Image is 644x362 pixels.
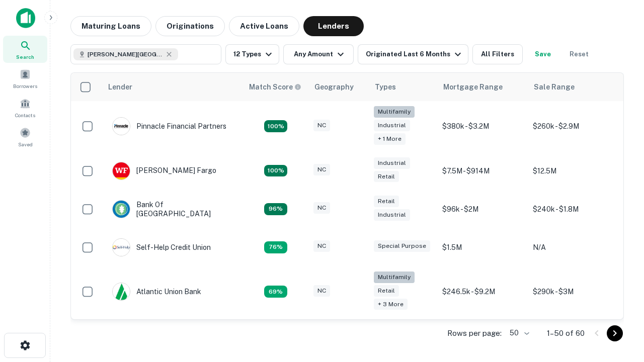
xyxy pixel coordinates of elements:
p: Rows per page: [447,327,502,339]
a: Contacts [3,94,47,121]
img: picture [113,162,130,179]
div: NC [313,285,330,297]
img: picture [113,118,130,135]
button: 12 Types [225,44,279,64]
button: Any Amount [283,44,354,64]
div: Multifamily [374,271,415,283]
div: Multifamily [374,106,415,118]
a: Saved [3,123,47,150]
div: NC [313,202,330,214]
div: Geography [314,81,354,93]
div: Matching Properties: 10, hasApolloMatch: undefined [264,286,287,298]
div: Pinnacle Financial Partners [112,117,226,135]
td: $240k - $1.8M [528,190,618,228]
button: All Filters [472,44,523,64]
span: [PERSON_NAME][GEOGRAPHIC_DATA], [GEOGRAPHIC_DATA] [88,50,163,59]
a: Search [3,36,47,63]
th: Capitalize uses an advanced AI algorithm to match your search with the best lender. The match sco... [243,73,308,101]
h6: Match Score [249,81,299,93]
button: Go to next page [607,325,623,341]
span: Contacts [15,111,35,119]
th: Sale Range [528,73,618,101]
div: Self-help Credit Union [112,238,211,256]
div: Industrial [374,209,410,221]
div: NC [313,164,330,175]
div: Retail [374,196,399,207]
td: $290k - $3M [528,266,618,317]
div: Matching Properties: 14, hasApolloMatch: undefined [264,203,287,215]
div: Lender [108,81,132,93]
button: Save your search to get updates of matches that match your search criteria. [527,44,559,64]
img: picture [113,283,130,300]
iframe: Chat Widget [594,282,644,330]
td: $260k - $2.9M [528,101,618,152]
div: Industrial [374,120,410,131]
button: Reset [563,44,595,64]
div: NC [313,120,330,131]
a: Borrowers [3,65,47,92]
td: $12.5M [528,152,618,190]
button: Originations [155,16,225,36]
span: Search [16,53,34,61]
div: Originated Last 6 Months [366,48,464,60]
div: + 1 more [374,133,406,145]
button: Lenders [303,16,364,36]
td: N/A [528,228,618,266]
td: $380k - $3.2M [437,101,528,152]
td: $1.5M [437,228,528,266]
div: Types [375,81,396,93]
div: Matching Properties: 15, hasApolloMatch: undefined [264,165,287,177]
div: Atlantic Union Bank [112,283,201,301]
span: Saved [18,140,33,148]
td: $96k - $2M [437,190,528,228]
th: Lender [102,73,243,101]
img: picture [113,201,130,218]
div: Industrial [374,157,410,169]
div: Matching Properties: 11, hasApolloMatch: undefined [264,241,287,253]
div: Mortgage Range [443,81,503,93]
div: Sale Range [534,81,575,93]
td: $246.5k - $9.2M [437,266,528,317]
img: picture [113,239,130,256]
div: Retail [374,285,399,297]
td: $7.5M - $914M [437,152,528,190]
button: Maturing Loans [70,16,151,36]
th: Types [369,73,437,101]
div: NC [313,240,330,252]
span: Borrowers [13,82,37,90]
img: capitalize-icon.png [16,8,35,28]
div: Bank Of [GEOGRAPHIC_DATA] [112,200,233,218]
div: Retail [374,171,399,183]
div: Special Purpose [374,240,430,252]
div: Matching Properties: 26, hasApolloMatch: undefined [264,120,287,132]
div: 50 [506,326,531,340]
div: Capitalize uses an advanced AI algorithm to match your search with the best lender. The match sco... [249,81,301,93]
th: Geography [308,73,369,101]
p: 1–50 of 60 [547,327,585,339]
th: Mortgage Range [437,73,528,101]
button: Originated Last 6 Months [358,44,468,64]
div: [PERSON_NAME] Fargo [112,162,216,180]
div: + 3 more [374,299,408,310]
button: Active Loans [229,16,299,36]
